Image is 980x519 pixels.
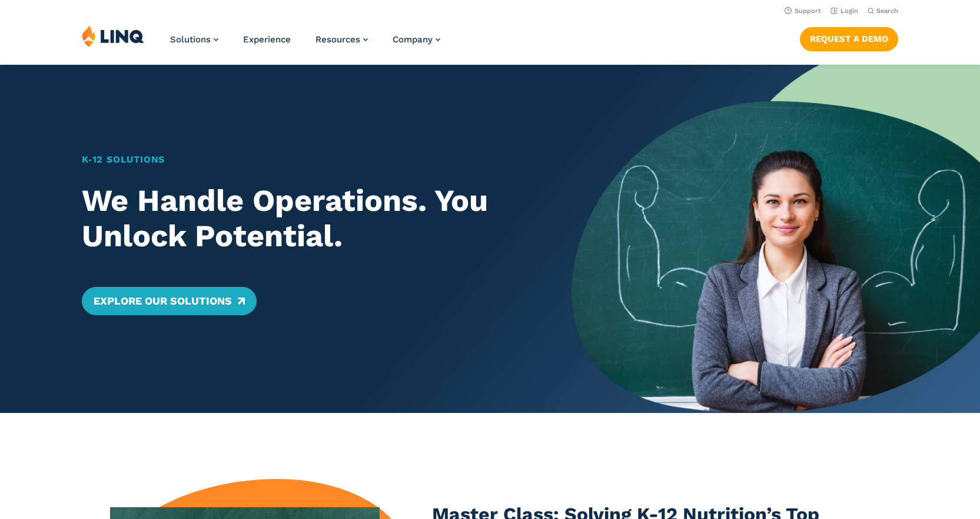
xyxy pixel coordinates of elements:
nav: Button Navigation [800,25,898,51]
a: Company [393,34,440,45]
a: Solutions [170,34,218,45]
a: Support [785,7,821,15]
h1: K‑12 Solutions [82,153,532,167]
a: Request a Demo [800,27,898,51]
h2: We Handle Operations. You Unlock Potential. [82,183,532,254]
img: LINQ | K‑12 Software [82,25,144,47]
nav: Primary Navigation [170,25,440,64]
a: Resources [315,34,368,45]
button: Open Search Bar [868,6,898,15]
a: Experience [243,34,291,45]
a: Explore Our Solutions [82,287,257,315]
span: Company [393,34,433,45]
span: Resources [315,34,360,45]
span: Search [876,7,898,15]
a: Login [830,7,858,15]
img: Home Banner [572,65,980,413]
span: Solutions [170,34,211,45]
